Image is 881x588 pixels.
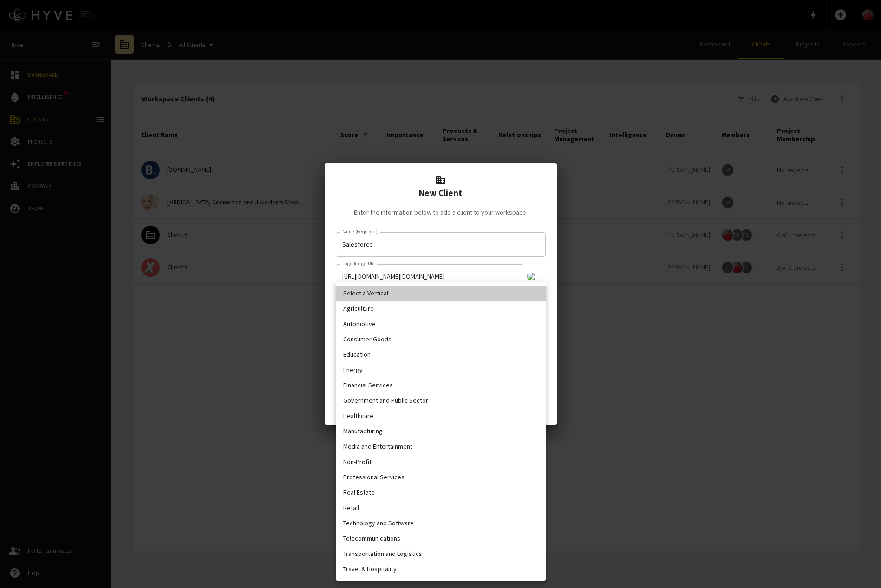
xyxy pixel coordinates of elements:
li: Select a Vertical [336,286,546,301]
li: Agriculture [336,301,546,316]
li: Professional Services [336,470,546,485]
li: Healthcare [336,408,546,424]
li: Government and Public Sector [336,393,546,408]
li: Consumer Goods [336,332,546,347]
li: Retail [336,500,546,516]
li: Education [336,347,546,362]
li: Technology and Software [336,516,546,531]
li: Financial Services [336,378,546,393]
li: Automotive [336,316,546,332]
li: Media and Entertainment [336,439,546,454]
li: Travel & Hospitality [336,562,546,577]
li: Energy [336,362,546,378]
li: Manufacturing [336,424,546,439]
li: Telecommunications [336,531,546,546]
li: Non-Profit [336,454,546,470]
li: Transportation and Logistics [336,546,546,562]
li: Real Estate [336,485,546,500]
